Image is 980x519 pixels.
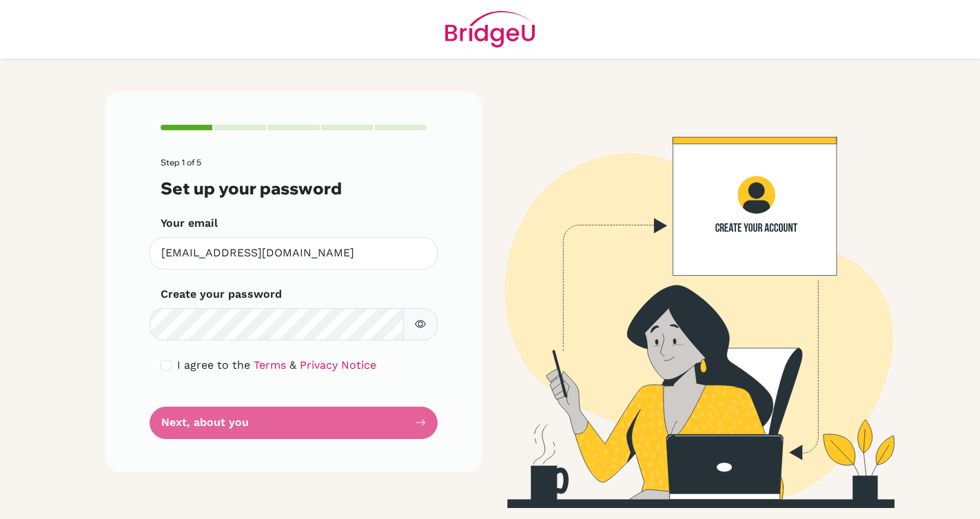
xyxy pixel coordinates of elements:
[254,358,286,372] a: Terms
[161,157,201,167] span: Step 1 of 5
[161,179,427,199] h3: Set up your password
[150,237,438,269] input: Insert your email*
[177,358,250,372] span: I agree to the
[161,215,218,232] label: Your email
[161,286,282,303] label: Create your password
[300,358,376,372] a: Privacy Notice
[289,358,296,372] span: &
